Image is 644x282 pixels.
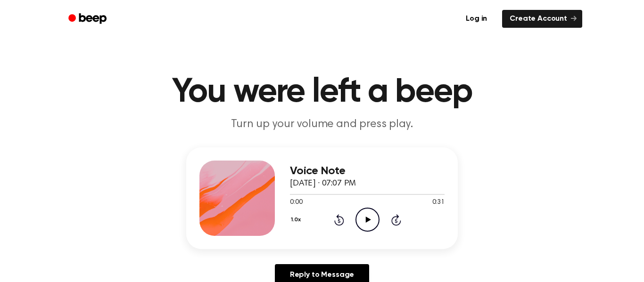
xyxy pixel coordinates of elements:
p: Turn up your volume and press play. [141,117,503,132]
span: 0:31 [432,198,445,208]
a: Beep [62,10,115,28]
h1: You were left a beep [81,75,563,109]
h3: Voice Note [290,165,445,177]
a: Create Account [502,10,582,28]
button: 1.0x [290,212,304,228]
span: 0:00 [290,198,302,208]
span: [DATE] · 07:07 PM [290,179,356,188]
a: Log in [456,8,496,30]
